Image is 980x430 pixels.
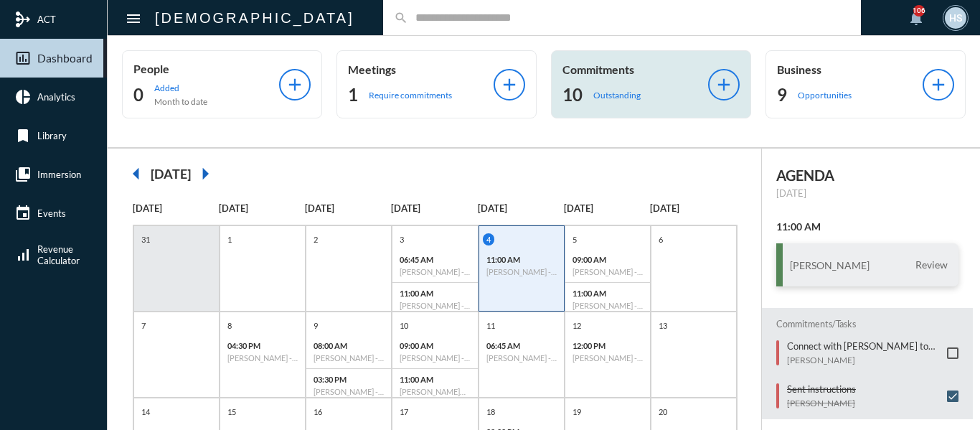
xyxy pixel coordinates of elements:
[155,6,354,29] h2: [DEMOGRAPHIC_DATA]
[486,267,557,276] h6: [PERSON_NAME] - Review
[133,62,279,75] p: People
[400,353,470,363] h6: [PERSON_NAME] - [PERSON_NAME] - Review
[14,205,32,222] mat-icon: event
[224,319,235,332] p: 8
[14,88,32,106] mat-icon: pie_chart
[400,255,470,264] p: 06:45 AM
[655,233,666,246] p: 6
[310,319,321,332] p: 9
[787,398,856,408] p: [PERSON_NAME]
[776,167,958,184] h2: AGENDA
[154,96,207,107] p: Month to date
[478,202,564,214] p: [DATE]
[945,7,966,29] div: HS
[219,202,305,214] p: [DATE]
[14,166,32,183] mat-icon: collections_bookmark
[369,90,452,101] p: Require commitments
[573,289,643,298] p: 11:00 AM
[348,62,494,76] p: Meetings
[400,289,470,298] p: 11:00 AM
[37,91,75,103] span: Analytics
[133,83,143,106] h2: 0
[562,83,583,106] h2: 10
[37,243,80,266] span: Revenue Calculator
[573,353,643,363] h6: [PERSON_NAME] - [PERSON_NAME] - Retirement Income
[314,375,384,384] p: 03:30 PM
[776,220,958,233] h2: 11:00 AM
[119,4,148,32] button: Toggle sidenav
[573,255,643,264] p: 09:00 AM
[573,341,643,350] p: 12:00 PM
[569,233,580,246] p: 5
[37,207,66,219] span: Events
[314,341,384,350] p: 08:00 AM
[798,90,852,101] p: Opportunities
[573,267,643,276] h6: [PERSON_NAME] - [PERSON_NAME] - Income Protection
[14,11,32,28] mat-icon: mediation
[714,75,734,95] mat-icon: add
[790,259,870,271] h3: [PERSON_NAME]
[151,166,191,182] h2: [DATE]
[138,406,154,418] p: 14
[122,159,151,188] mat-icon: arrow_left
[314,387,384,396] h6: [PERSON_NAME] - [PERSON_NAME] - Retirement Doctrine Review
[14,50,32,67] mat-icon: insert_chart_outlined
[562,62,708,76] p: Commitments
[483,233,494,246] p: 4
[912,258,951,271] span: Review
[154,83,207,93] p: Added
[908,9,925,27] mat-icon: notifications
[776,319,958,329] h2: Commitments/Tasks
[138,233,154,246] p: 31
[396,319,412,332] p: 10
[486,353,557,363] h6: [PERSON_NAME] - Investment
[133,202,219,214] p: [DATE]
[37,52,93,65] span: Dashboard
[655,319,671,332] p: 13
[224,233,235,246] p: 1
[499,75,519,95] mat-icon: add
[125,10,142,27] mat-icon: Side nav toggle icon
[400,375,470,384] p: 11:00 AM
[37,14,56,25] span: ACT
[569,406,585,418] p: 19
[776,187,958,199] p: [DATE]
[777,83,787,106] h2: 9
[787,383,856,395] p: Sent instructions
[227,341,298,350] p: 04:30 PM
[573,301,643,310] h6: [PERSON_NAME] - Retirement Doctrine Review
[483,406,499,418] p: 18
[400,387,470,396] h6: [PERSON_NAME] ([PERSON_NAME]) [PERSON_NAME] - Retirement Income
[227,353,298,363] h6: [PERSON_NAME] - Retirement Doctrine Review
[310,233,321,246] p: 2
[928,75,948,95] mat-icon: add
[569,319,585,332] p: 12
[400,301,470,310] h6: [PERSON_NAME] - Investment Review
[37,130,67,141] span: Library
[14,246,32,263] mat-icon: signal_cellular_alt
[787,355,940,365] p: [PERSON_NAME]
[400,341,470,350] p: 09:00 AM
[913,5,925,17] div: 106
[777,62,923,76] p: Business
[486,341,557,350] p: 06:45 AM
[593,90,641,101] p: Outstanding
[224,406,240,418] p: 15
[348,83,358,106] h2: 1
[314,353,384,363] h6: [PERSON_NAME] - Review
[400,267,470,276] h6: [PERSON_NAME] - Investment
[396,233,407,246] p: 3
[486,255,557,264] p: 11:00 AM
[285,75,305,95] mat-icon: add
[396,406,412,418] p: 17
[655,406,671,418] p: 20
[14,127,32,144] mat-icon: bookmark
[787,340,940,352] p: Connect with [PERSON_NAME] to begin $5,000 monthly deposit into WCA.
[191,159,220,188] mat-icon: arrow_right
[305,202,391,214] p: [DATE]
[650,202,736,214] p: [DATE]
[37,169,81,180] span: Immersion
[483,319,499,332] p: 11
[310,406,326,418] p: 16
[391,202,477,214] p: [DATE]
